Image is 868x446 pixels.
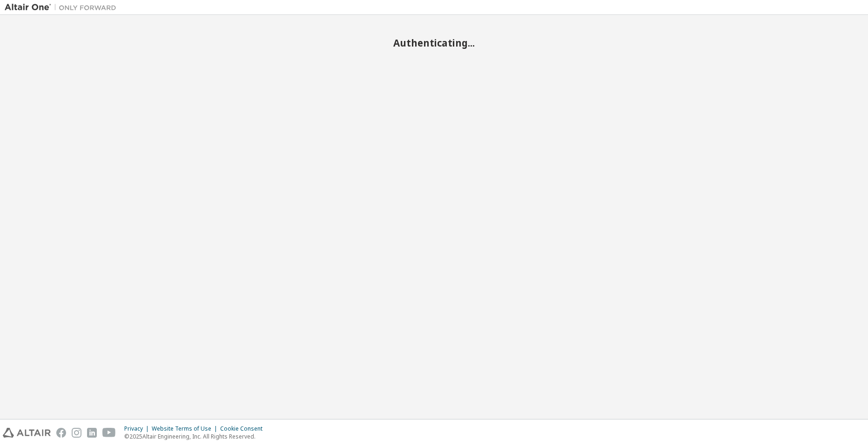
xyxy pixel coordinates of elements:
[124,425,152,432] div: Privacy
[220,425,268,432] div: Cookie Consent
[56,428,66,438] img: facebook.svg
[5,3,121,12] img: Altair One
[124,432,268,440] p: © 2025 Altair Engineering, Inc. All Rights Reserved.
[72,428,81,438] img: instagram.svg
[3,428,51,438] img: altair_logo.svg
[5,37,863,49] h2: Authenticating...
[102,428,116,438] img: youtube.svg
[152,425,220,432] div: Website Terms of Use
[87,428,97,438] img: linkedin.svg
